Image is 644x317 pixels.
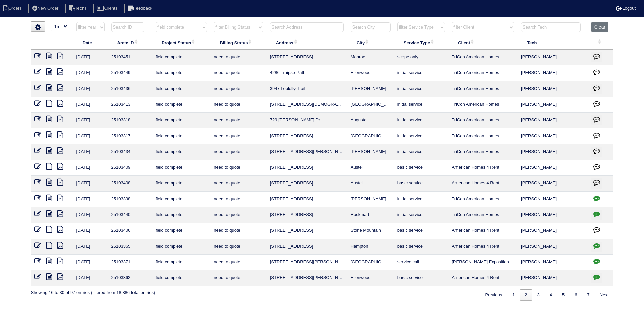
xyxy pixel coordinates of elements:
td: need to quote [210,50,266,65]
td: Ellenwood [347,65,394,81]
td: TriCon American Homes [448,50,518,65]
td: [PERSON_NAME] [347,144,394,160]
th: Service Type: activate to sort column ascending [394,36,448,50]
td: need to quote [210,144,266,160]
th: Billing Status: activate to sort column ascending [210,36,266,50]
td: [PERSON_NAME] [518,128,588,144]
input: Search City [351,22,391,32]
th: Arete ID: activate to sort column ascending [108,36,152,50]
a: Previous [481,289,507,301]
td: field complete [152,192,210,207]
a: 5 [557,289,569,301]
a: New Order [28,6,64,11]
li: New Order [28,4,64,13]
td: basic service [394,176,448,192]
td: field complete [152,223,210,239]
th: Project Status: activate to sort column ascending [152,36,210,50]
td: [GEOGRAPHIC_DATA] [347,128,394,144]
td: [PERSON_NAME] [518,270,588,286]
td: need to quote [210,192,266,207]
td: [DATE] [73,65,108,81]
td: 25103317 [108,128,152,144]
td: 25103436 [108,81,152,97]
td: [DATE] [73,207,108,223]
td: TriCon American Homes [448,144,518,160]
td: Stone Mountain [347,223,394,239]
td: need to quote [210,113,266,128]
td: [PERSON_NAME] Exposition Group [448,255,518,270]
td: [PERSON_NAME] [347,192,394,207]
td: [STREET_ADDRESS][DEMOGRAPHIC_DATA][PERSON_NAME] [267,97,347,113]
input: Search Tech [521,22,581,32]
td: [PERSON_NAME] [518,239,588,255]
th: Date [73,36,108,50]
td: service call [394,255,448,270]
td: 25103451 [108,50,152,65]
td: American Homes 4 Rent [448,160,518,176]
td: TriCon American Homes [448,128,518,144]
td: [STREET_ADDRESS] [267,176,347,192]
a: Logout [616,6,636,11]
td: initial service [394,81,448,97]
a: 6 [570,289,582,301]
td: Austell [347,160,394,176]
a: Techs [65,6,92,11]
td: [DATE] [73,270,108,286]
td: [DATE] [73,223,108,239]
td: [DATE] [73,97,108,113]
input: Search Address [270,22,344,32]
td: initial service [394,65,448,81]
td: initial service [394,128,448,144]
th: Address: activate to sort column ascending [267,36,347,50]
a: Next [595,289,613,301]
td: [PERSON_NAME] [518,97,588,113]
td: 25103362 [108,270,152,286]
td: TriCon American Homes [448,65,518,81]
td: field complete [152,128,210,144]
td: need to quote [210,239,266,255]
td: field complete [152,113,210,128]
td: need to quote [210,207,266,223]
td: [PERSON_NAME] [518,255,588,270]
td: [PERSON_NAME] [347,81,394,97]
td: initial service [394,192,448,207]
td: field complete [152,270,210,286]
td: Ellenwood [347,270,394,286]
a: 1 [507,289,519,301]
th: City: activate to sort column ascending [347,36,394,50]
td: basic service [394,223,448,239]
th: Tech [518,36,588,50]
td: 25103318 [108,113,152,128]
td: need to quote [210,160,266,176]
td: [GEOGRAPHIC_DATA] [347,97,394,113]
td: Monroe [347,50,394,65]
a: 2 [520,289,532,301]
li: Techs [65,4,92,13]
td: field complete [152,207,210,223]
td: [PERSON_NAME] [518,113,588,128]
div: Showing 16 to 30 of 97 entries (filtered from 18,886 total entries) [31,286,155,296]
td: need to quote [210,270,266,286]
td: scope only [394,50,448,65]
td: Austell [347,176,394,192]
td: [PERSON_NAME] [518,65,588,81]
td: field complete [152,50,210,65]
td: [DATE] [73,113,108,128]
td: [DATE] [73,192,108,207]
td: initial service [394,144,448,160]
td: 25103449 [108,65,152,81]
td: [STREET_ADDRESS] [267,239,347,255]
td: field complete [152,97,210,113]
td: [PERSON_NAME] [518,176,588,192]
td: need to quote [210,176,266,192]
td: TriCon American Homes [448,113,518,128]
td: basic service [394,270,448,286]
td: Hampton [347,239,394,255]
td: field complete [152,176,210,192]
td: field complete [152,160,210,176]
td: need to quote [210,128,266,144]
td: Rockmart [347,207,394,223]
td: [PERSON_NAME] [518,207,588,223]
td: 25103409 [108,160,152,176]
td: 25103440 [108,207,152,223]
